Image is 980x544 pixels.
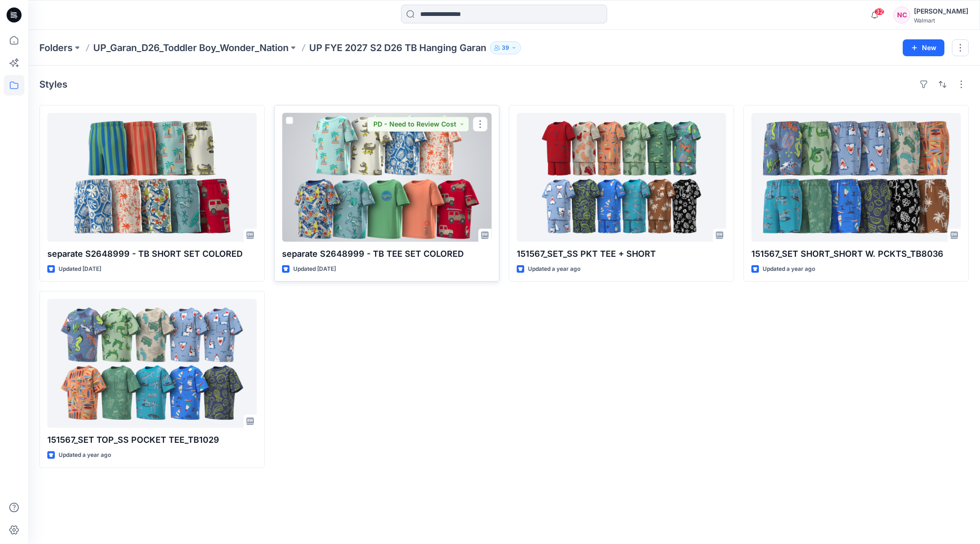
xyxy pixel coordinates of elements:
[914,6,968,17] div: [PERSON_NAME]
[528,264,580,274] p: Updated a year ago
[47,299,257,428] a: 151567_SET TOP_SS POCKET TEE_TB1029
[893,7,910,23] div: NC
[309,41,486,54] p: UP FYE 2027 S2 D26 TB Hanging Garan
[39,41,73,54] a: Folders
[502,43,509,53] p: 39
[39,79,67,90] h4: Styles
[59,450,111,460] p: Updated a year ago
[47,433,257,447] p: 151567_SET TOP_SS POCKET TEE_TB1029
[751,247,961,261] p: 151567_SET SHORT_SHORT W. PCKTS_TB8036
[874,8,884,15] span: 32
[47,113,257,242] a: separate S2648999 - TB SHORT SET COLORED
[293,264,336,274] p: Updated [DATE]
[282,113,491,242] a: separate S2648999 - TB TEE SET COLORED
[517,247,726,261] p: 151567_SET_SS PKT TEE + SHORT
[903,39,944,56] button: New
[751,113,961,242] a: 151567_SET SHORT_SHORT W. PCKTS_TB8036
[914,17,968,24] div: Walmart
[282,247,491,261] p: separate S2648999 - TB TEE SET COLORED
[59,264,101,274] p: Updated [DATE]
[763,264,815,274] p: Updated a year ago
[517,113,726,242] a: 151567_SET_SS PKT TEE + SHORT
[47,247,257,261] p: separate S2648999 - TB SHORT SET COLORED
[490,41,521,54] button: 39
[93,41,289,54] a: UP_Garan_D26_Toddler Boy_Wonder_Nation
